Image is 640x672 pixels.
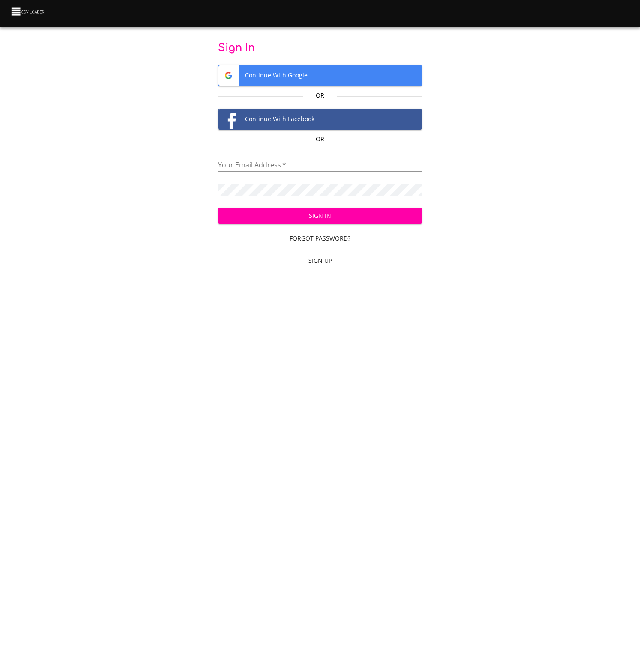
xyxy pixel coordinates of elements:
button: Google logoContinue With Google [218,65,422,86]
span: Sign In [225,211,416,221]
img: CSV Loader [10,6,46,18]
a: Sign Up [218,253,422,269]
button: Facebook logoContinue With Facebook [218,109,422,130]
button: Sign In [218,208,422,224]
p: Sign In [218,41,422,55]
a: Forgot Password? [218,231,422,247]
span: Continue With Google [218,65,422,86]
p: Or [303,135,337,143]
span: Continue With Facebook [218,109,422,129]
img: Facebook logo [218,109,239,129]
span: Forgot Password? [221,233,419,244]
span: Sign Up [221,256,419,266]
img: Google logo [218,65,239,86]
p: Or [303,91,337,100]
